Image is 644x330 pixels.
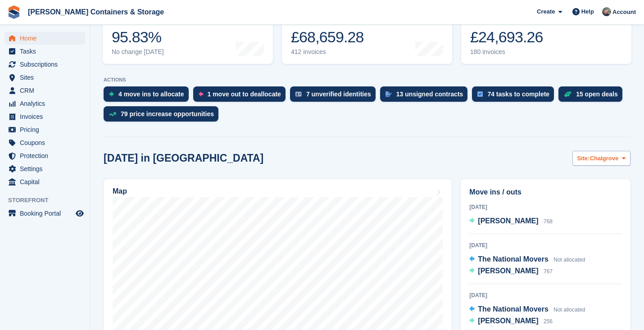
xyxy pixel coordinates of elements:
[20,45,74,58] span: Tasks
[478,255,548,263] span: The National Movers
[469,266,553,277] a: [PERSON_NAME] 767
[469,187,622,198] h2: Move ins / outs
[576,90,618,98] div: 15 open deals
[5,84,85,97] a: menu
[553,257,585,263] span: Not allocated
[104,86,193,106] a: 4 move ins to allocate
[193,86,290,106] a: 1 move out to deallocate
[20,176,74,188] span: Capital
[109,91,114,97] img: move_ins_to_allocate_icon-fdf77a2bb77ea45bf5b3d319d69a93e2d87916cf1d5bf7949dd705db3b84f3ca.svg
[553,307,585,313] span: Not allocated
[5,149,85,162] a: menu
[469,203,622,211] div: [DATE]
[113,187,127,195] h2: Map
[199,91,203,97] img: move_outs_to_deallocate_icon-f764333ba52eb49d3ac5e1228854f67142a1ed5810a6f6cc68b1a99e826820c5.svg
[478,217,538,225] span: [PERSON_NAME]
[112,48,164,56] div: No change [DATE]
[8,196,90,205] span: Storefront
[20,123,74,136] span: Pricing
[564,91,571,97] img: deal-1b604bf984904fb50ccaf53a9ad4b4a5d6e5aea283cecdc64d6e3604feb123c2.svg
[112,28,164,46] div: 95.83%
[104,106,223,126] a: 79 price increase opportunities
[470,48,543,56] div: 180 invoices
[20,149,74,162] span: Protection
[469,241,622,249] div: [DATE]
[612,8,636,17] span: Account
[544,318,553,325] span: 256
[577,154,590,163] span: Site:
[558,86,627,106] a: 15 open deals
[470,28,543,46] div: £24,693.26
[104,77,630,83] p: ACTIONS
[461,7,631,64] a: Awaiting payment £24,693.26 180 invoices
[20,71,74,84] span: Sites
[306,90,371,98] div: 7 unverified identities
[5,207,85,220] a: menu
[5,32,85,45] a: menu
[469,254,585,266] a: The National Movers Not allocated
[5,110,85,123] a: menu
[5,176,85,188] a: menu
[109,112,116,116] img: price_increase_opportunities-93ffe204e8149a01c8c9dc8f82e8f89637d9d84a8eef4429ea346261dce0b2c0.svg
[544,268,553,275] span: 767
[469,291,622,299] div: [DATE]
[291,28,364,46] div: £68,659.28
[104,152,263,164] h2: [DATE] in [GEOGRAPHIC_DATA]
[602,7,611,16] img: Adam Greenhalgh
[208,90,281,98] div: 1 move out to deallocate
[282,7,452,64] a: Month-to-date sales £68,659.28 412 invoices
[5,58,85,71] a: menu
[537,7,555,16] span: Create
[20,207,74,220] span: Booking Portal
[20,136,74,149] span: Coupons
[291,48,364,56] div: 412 invoices
[469,316,553,327] a: [PERSON_NAME] 256
[385,91,392,97] img: contract_signature_icon-13c848040528278c33f63329250d36e43548de30e8caae1d1a13099fd9432cc5.svg
[20,32,74,45] span: Home
[469,216,553,227] a: [PERSON_NAME] 768
[5,71,85,84] a: menu
[20,163,74,175] span: Settings
[472,86,558,106] a: 74 tasks to complete
[544,218,553,225] span: 768
[74,208,85,219] a: Preview store
[478,267,538,275] span: [PERSON_NAME]
[469,304,585,316] a: The National Movers Not allocated
[24,5,168,19] a: [PERSON_NAME] Containers & Storage
[478,305,548,313] span: The National Movers
[20,58,74,71] span: Subscriptions
[103,7,273,64] a: Occupancy 95.83% No change [DATE]
[7,5,21,19] img: stora-icon-8386f47178a22dfd0bd8f6a31ec36ba5ce8667c1dd55bd0f319d3a0aa187defe.svg
[20,84,74,97] span: CRM
[121,110,214,118] div: 79 price increase opportunities
[572,151,631,166] button: Site: Chalgrove
[5,97,85,110] a: menu
[295,91,302,97] img: verify_identity-adf6edd0f0f0b5bbfe63781bf79b02c33cf7c696d77639b501bdc392416b5a36.svg
[477,91,483,97] img: task-75834270c22a3079a89374b754ae025e5fb1db73e45f91037f5363f120a921f8.svg
[20,97,74,110] span: Analytics
[590,154,619,163] span: Chalgrove
[290,86,380,106] a: 7 unverified identities
[20,110,74,123] span: Invoices
[581,7,594,16] span: Help
[118,90,184,98] div: 4 move ins to allocate
[5,123,85,136] a: menu
[5,136,85,149] a: menu
[478,317,538,325] span: [PERSON_NAME]
[487,90,549,98] div: 74 tasks to complete
[5,163,85,175] a: menu
[396,90,463,98] div: 13 unsigned contracts
[5,45,85,58] a: menu
[380,86,472,106] a: 13 unsigned contracts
